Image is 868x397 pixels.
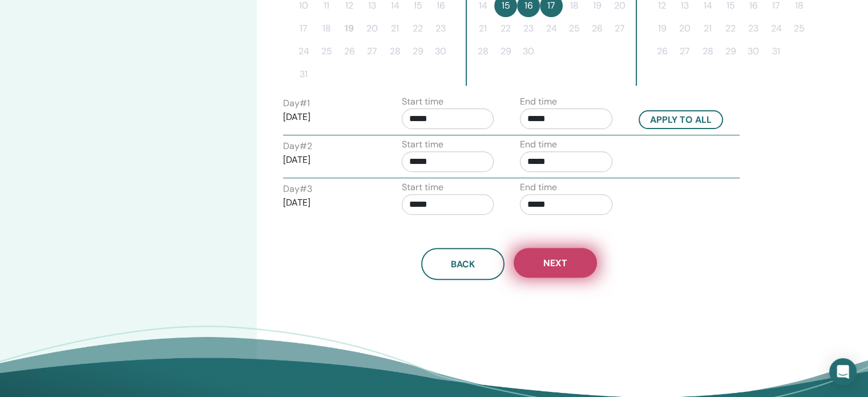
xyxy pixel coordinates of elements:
[494,17,517,40] button: 22
[719,40,742,63] button: 29
[520,138,557,151] label: End time
[651,17,673,40] button: 19
[471,17,494,40] button: 21
[292,40,315,63] button: 24
[788,17,810,40] button: 25
[283,153,376,167] p: [DATE]
[540,17,563,40] button: 24
[517,17,540,40] button: 23
[742,17,765,40] button: 23
[292,63,315,86] button: 31
[829,358,857,386] div: Open Intercom Messenger
[517,40,540,63] button: 30
[719,17,742,40] button: 22
[429,40,452,63] button: 30
[338,17,361,40] button: 19
[338,40,361,63] button: 26
[520,95,557,109] label: End time
[283,196,376,210] p: [DATE]
[283,110,376,124] p: [DATE]
[451,258,475,270] span: Back
[514,248,597,278] button: Next
[696,40,719,63] button: 28
[421,248,504,280] button: Back
[429,17,452,40] button: 23
[586,17,608,40] button: 26
[639,110,723,129] button: Apply to all
[402,95,443,109] label: Start time
[283,139,312,153] label: Day # 2
[406,17,429,40] button: 22
[765,40,788,63] button: 31
[406,40,429,63] button: 29
[315,40,338,63] button: 25
[283,97,310,110] label: Day # 1
[673,17,696,40] button: 20
[765,17,788,40] button: 24
[494,40,517,63] button: 29
[673,40,696,63] button: 27
[520,181,557,194] label: End time
[608,17,631,40] button: 27
[283,182,312,196] label: Day # 3
[402,181,443,194] label: Start time
[361,40,383,63] button: 27
[563,17,586,40] button: 25
[383,40,406,63] button: 28
[383,17,406,40] button: 21
[361,17,383,40] button: 20
[402,138,443,151] label: Start time
[315,17,338,40] button: 18
[471,40,494,63] button: 28
[651,40,673,63] button: 26
[292,17,315,40] button: 17
[696,17,719,40] button: 21
[742,40,765,63] button: 30
[543,257,567,269] span: Next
